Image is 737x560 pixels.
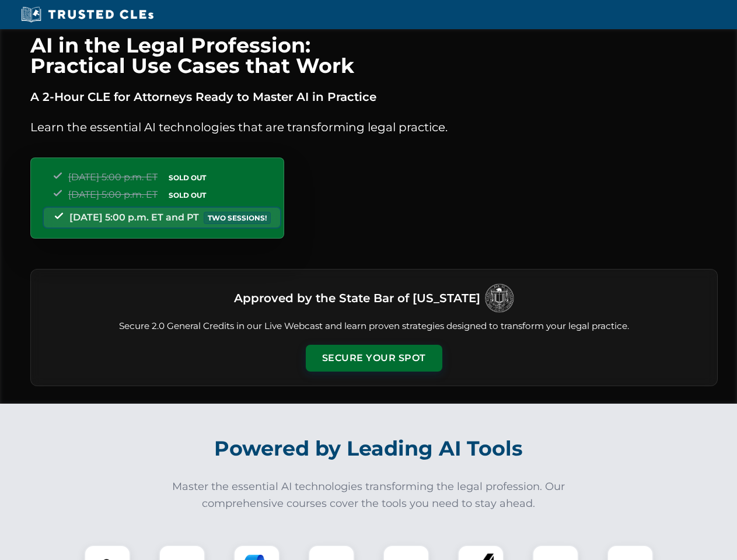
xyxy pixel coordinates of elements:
img: Logo [485,283,514,313]
img: Trusted CLEs [18,6,157,23]
h3: Approved by the State Bar of [US_STATE] [234,288,480,309]
h2: Powered by Leading AI Tools [46,428,692,469]
span: [DATE] 5:00 p.m. ET [68,189,158,200]
p: A 2-Hour CLE for Attorneys Ready to Master AI in Practice [30,87,718,106]
button: Secure Your Spot [306,345,442,372]
p: Secure 2.0 General Credits in our Live Webcast and learn proven strategies designed to transform ... [45,320,703,333]
p: Learn the essential AI technologies that are transforming legal practice. [30,118,718,136]
span: [DATE] 5:00 p.m. ET [68,171,158,183]
h1: AI in the Legal Profession: Practical Use Cases that Work [30,35,718,76]
span: SOLD OUT [165,189,210,201]
span: SOLD OUT [165,171,210,184]
p: Master the essential AI technologies transforming the legal profession. Our comprehensive courses... [165,478,573,512]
